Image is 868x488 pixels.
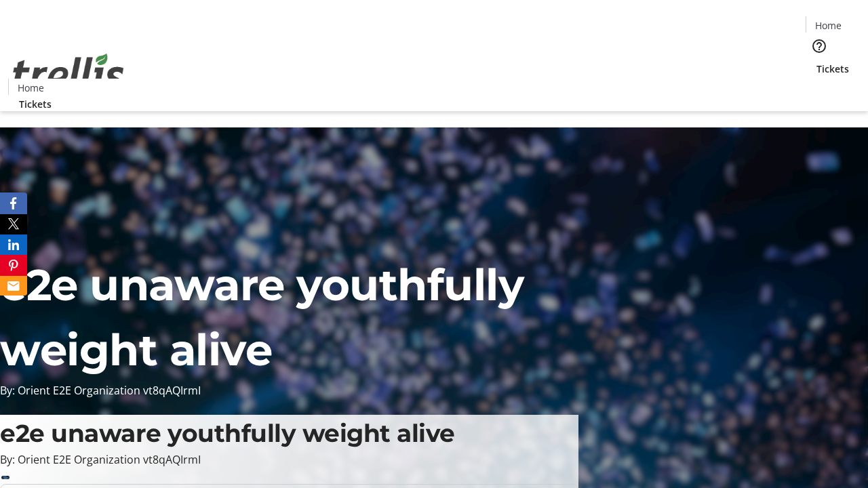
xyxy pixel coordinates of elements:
button: Cart [806,76,833,103]
span: Home [18,81,44,95]
span: Home [815,18,842,33]
span: Tickets [816,62,849,76]
a: Tickets [806,62,860,76]
a: Tickets [8,97,62,111]
img: Orient E2E Organization vt8qAQIrmI's Logo [8,39,129,106]
span: Tickets [19,97,52,111]
a: Home [806,18,850,33]
a: Home [9,81,52,95]
button: Help [806,33,833,60]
